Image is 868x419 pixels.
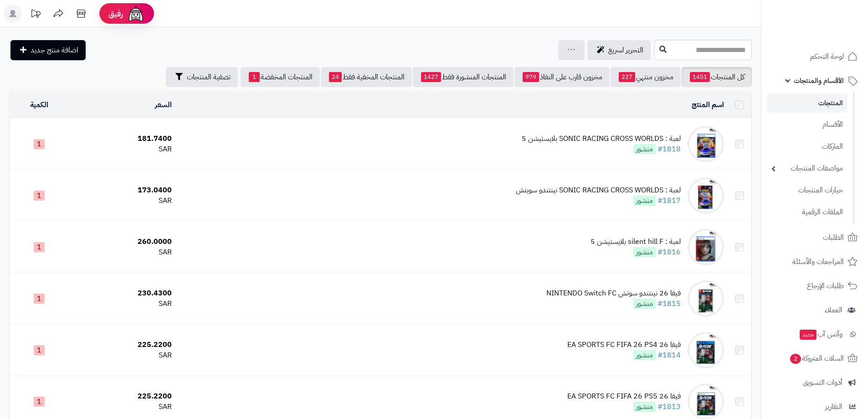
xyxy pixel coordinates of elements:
div: لعبة : SONIC RACING CROSS WORLDS نينتندو سويتش [516,185,681,196]
a: #1817 [657,195,681,206]
div: 230.4300 [72,288,172,299]
a: المنتجات المنشورة فقط1427 [413,67,514,87]
span: رفيق [108,8,123,19]
span: طلبات الإرجاع [807,279,844,292]
a: الكمية [30,99,48,110]
img: لعبة : silent hill F بلايستيشن 5 [688,229,724,265]
a: التحرير لسريع [587,40,651,60]
a: اضافة منتج جديد [10,40,86,60]
img: لعبة : SONIC RACING CROSS WORLDS نينتندو سويتش [688,177,724,214]
div: فيفا 26 EA SPORTS FC FIFA 26 PS4 [567,340,681,350]
div: SAR [72,144,172,155]
span: الطلبات [823,231,844,244]
span: 1 [249,72,260,82]
span: منشور [633,247,656,257]
img: لعبة : SONIC RACING CROSS WORLDS بلايستيشن 5 [688,126,724,162]
div: 181.7400 [72,134,172,144]
span: 2 [790,354,801,364]
span: منشور [633,299,656,309]
span: الأقسام والمنتجات [794,74,844,87]
div: فيفا 26 EA SPORTS FC FIFA 26 PS5 [567,391,681,402]
span: منشور [633,144,656,154]
a: المنتجات المخفية فقط24 [321,67,412,87]
button: تصفية المنتجات [166,67,238,87]
div: SAR [72,299,172,309]
span: لوحة التحكم [810,50,844,63]
a: خيارات المنتجات [767,181,847,200]
span: أدوات التسويق [803,376,842,389]
a: مخزون منتهي227 [611,67,681,87]
a: لوحة التحكم [767,46,863,67]
img: logo-2.png [806,26,859,45]
span: التحرير لسريع [608,45,643,56]
span: 1 [34,191,45,201]
a: #1815 [657,298,681,309]
span: 1 [34,139,45,149]
span: منشور [633,402,656,412]
a: #1818 [657,144,681,155]
span: السلات المتروكة [789,352,844,365]
span: تصفية المنتجات [187,72,231,83]
div: 260.0000 [72,237,172,247]
span: 1 [34,397,45,407]
div: فيفا 26 نينتندو سوتش NINTENDO Switch FC [546,288,681,299]
img: فيفا 26 EA SPORTS FC FIFA 26 PS4 [688,332,724,368]
a: وآتس آبجديد [767,323,863,345]
span: 227 [619,72,635,82]
div: لعبة : SONIC RACING CROSS WORLDS بلايستيشن 5 [522,134,681,144]
a: مواصفات المنتجات [767,159,847,178]
img: فيفا 26 نينتندو سوتش NINTENDO Switch FC [688,280,724,317]
a: تحديثات المنصة [24,5,47,25]
a: المنتجات [767,94,847,113]
a: السلات المتروكة2 [767,347,863,369]
span: 24 [329,72,342,82]
a: التقارير [767,396,863,418]
span: 1427 [421,72,441,82]
div: SAR [72,247,172,258]
a: الماركات [767,137,847,156]
span: 979 [523,72,539,82]
a: طلبات الإرجاع [767,275,863,297]
span: اضافة منتج جديد [31,45,78,56]
a: المنتجات المخفضة1 [241,67,320,87]
div: 225.2200 [72,340,172,350]
a: العملاء [767,299,863,321]
a: المراجعات والأسئلة [767,251,863,273]
span: وآتس آب [799,328,842,341]
div: SAR [72,350,172,361]
span: منشور [633,350,656,360]
a: الطلبات [767,227,863,248]
span: منشور [633,196,656,206]
a: كل المنتجات1451 [682,67,752,87]
span: 1 [34,345,45,355]
div: 173.0400 [72,185,172,196]
span: 1 [34,294,45,304]
span: التقارير [825,400,842,413]
a: الأقسام [767,115,847,134]
a: #1814 [657,350,681,361]
div: 225.2200 [72,391,172,402]
a: أدوات التسويق [767,372,863,393]
div: SAR [72,196,172,206]
a: السعر [155,99,172,110]
a: #1816 [657,247,681,258]
span: العملاء [825,304,842,316]
img: ai-face.png [127,5,145,23]
span: 1 [34,242,45,252]
div: لعبة : silent hill F بلايستيشن 5 [591,237,681,247]
a: الملفات الرقمية [767,202,847,222]
span: المراجعات والأسئلة [792,255,844,268]
a: اسم المنتج [692,99,724,110]
span: جديد [800,330,817,340]
span: 1451 [690,72,710,82]
div: SAR [72,402,172,412]
a: مخزون قارب على النفاذ979 [514,67,610,87]
a: #1813 [657,401,681,412]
